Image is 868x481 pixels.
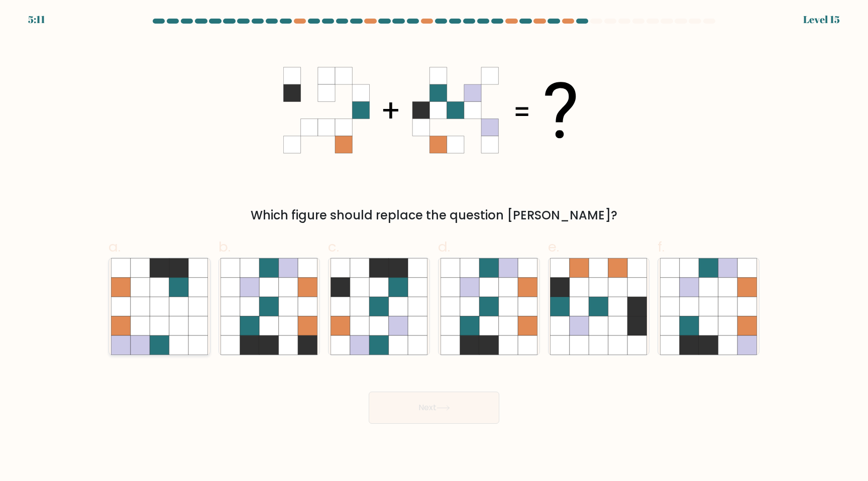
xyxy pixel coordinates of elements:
[548,237,559,257] span: e.
[438,237,450,257] span: d.
[658,237,665,257] span: f.
[28,12,45,27] div: 5:11
[115,206,753,224] div: Which figure should replace the question [PERSON_NAME]?
[219,237,231,257] span: b.
[369,392,499,424] button: Next
[328,237,339,257] span: c.
[803,12,840,27] div: Level 15
[108,237,121,257] span: a.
